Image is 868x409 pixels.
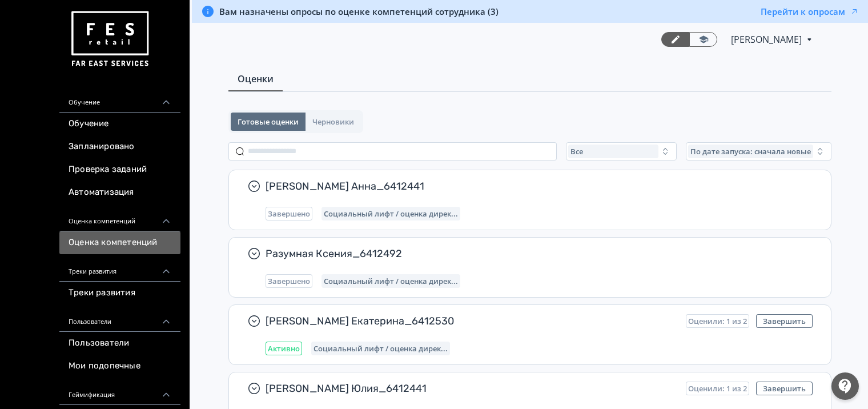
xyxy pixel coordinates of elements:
[59,254,180,282] div: Треки развития
[566,142,677,161] button: Все
[59,378,180,405] div: Геймификация
[266,314,677,328] span: [PERSON_NAME] Екатерина_6412530
[324,276,458,286] span: Социальный лифт / оценка директора магазина
[59,158,180,181] a: Проверка заданий
[59,113,180,135] a: Обучение
[266,382,677,395] span: [PERSON_NAME] Юлия_6412441
[59,304,180,332] div: Пользователи
[324,209,458,218] span: Социальный лифт / оценка директора магазина
[761,6,859,17] button: Перейти к опросам
[314,344,448,353] span: Социальный лифт / оценка директора магазина
[219,6,499,17] span: Вам назначены опросы по оценке компетенций сотрудника (3)
[59,204,180,231] div: Оценка компетенций
[268,209,310,218] span: Завершено
[689,32,717,47] a: Переключиться в режим ученика
[59,181,180,204] a: Автоматизация
[688,316,747,326] span: Оценили: 1 из 2
[688,384,747,393] span: Оценили: 1 из 2
[59,231,180,254] a: Оценка компетенций
[266,179,803,193] span: [PERSON_NAME] Анна_6412441
[59,85,180,113] div: Обучение
[59,332,180,355] a: Пользователи
[686,142,831,161] button: По дате запуска: сначала новые
[312,117,354,126] span: Черновики
[306,113,361,131] button: Черновики
[690,147,811,156] span: По дате запуска: сначала новые
[238,117,299,126] span: Готовые оценки
[268,276,310,286] span: Завершено
[570,147,583,156] span: Все
[238,72,274,86] span: Оценки
[59,135,180,158] a: Запланировано
[756,314,813,328] button: Завершить
[266,247,803,260] span: Разумная Ксения_6412492
[59,282,180,304] a: Треки развития
[268,344,300,353] span: Активно
[231,113,306,131] button: Готовые оценки
[69,7,151,71] img: https://files.teachbase.ru/system/account/57463/logo/medium-936fc5084dd2c598f50a98b9cbe0469a.png
[731,33,803,46] span: Мария Борисенко
[59,355,180,378] a: Мои подопечные
[756,382,813,395] button: Завершить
